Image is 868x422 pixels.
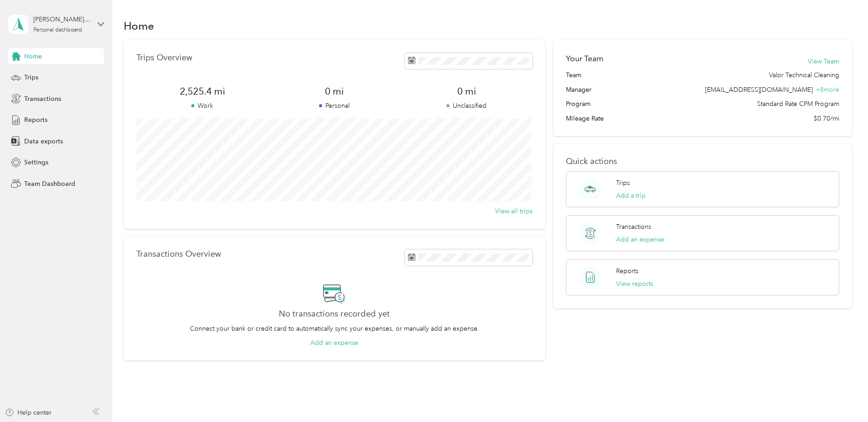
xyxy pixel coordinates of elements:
[33,27,82,33] div: Personal dashboard
[616,279,653,289] button: View reports
[616,191,646,200] button: Add a trip
[401,85,533,98] span: 0 mi
[24,73,38,82] span: Trips
[566,99,591,109] span: Program
[24,179,75,189] span: Team Dashboard
[705,86,813,94] span: [EMAIL_ADDRESS][DOMAIN_NAME]
[5,408,52,417] button: Help center
[136,53,192,63] p: Trips Overview
[33,15,90,24] div: [PERSON_NAME][EMAIL_ADDRESS][DOMAIN_NAME]
[566,114,604,123] span: Mileage Rate
[136,101,268,111] p: Work
[24,137,63,146] span: Data exports
[566,53,603,64] h2: Your Team
[566,157,839,166] p: Quick actions
[401,101,533,111] p: Unclassified
[136,85,268,98] span: 2,525.4 mi
[24,94,61,104] span: Transactions
[616,266,638,276] p: Reports
[268,101,400,111] p: Personal
[310,338,358,348] button: Add an expense
[566,70,581,80] span: Team
[24,158,48,167] span: Settings
[24,115,47,125] span: Reports
[616,222,651,232] p: Transactions
[124,21,154,31] h1: Home
[190,324,479,333] p: Connect your bank or credit card to automatically sync your expenses, or manually add an expense.
[616,178,630,188] p: Trips
[616,235,664,244] button: Add an expense
[808,57,839,66] button: View Team
[24,52,42,61] span: Home
[816,86,839,94] span: + 8 more
[268,85,400,98] span: 0 mi
[136,249,221,259] p: Transactions Overview
[279,309,390,319] h2: No transactions recorded yet
[495,206,533,216] button: View all trips
[817,371,868,422] iframe: Everlance-gr Chat Button Frame
[769,70,839,80] span: Valor Technical Cleaning
[566,85,591,95] span: Manager
[757,99,839,109] span: Standard Rate CPM Program
[814,114,839,123] span: $0.70/mi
